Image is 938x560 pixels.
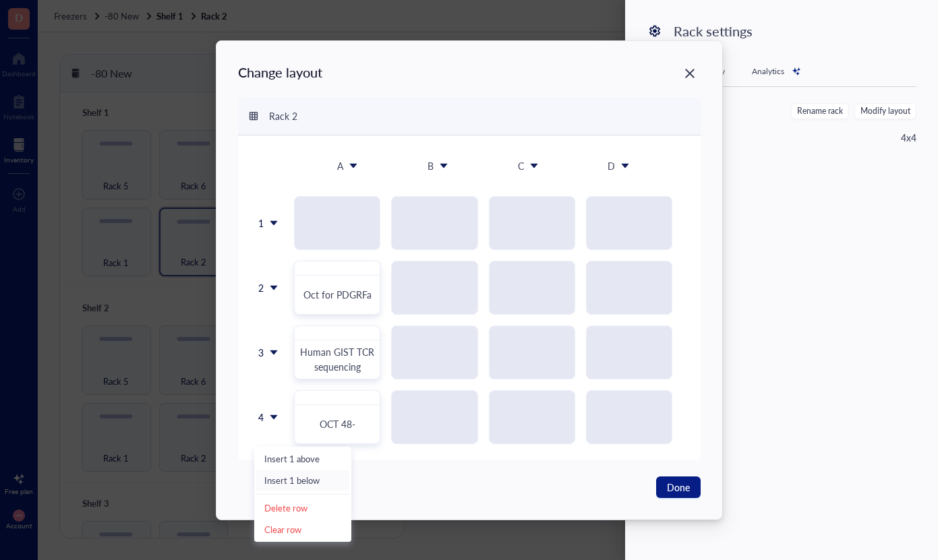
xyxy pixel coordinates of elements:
[667,480,690,495] span: Done
[293,389,381,445] div: OCT 48-
[608,158,615,173] div: D
[303,286,372,303] div: Oct for PDGRFa
[258,409,264,425] span: 4
[264,524,341,536] div: Clear row
[293,324,381,380] div: Human GIST TCR sequencing
[264,474,341,487] div: Insert 1 below
[258,344,264,361] span: 3
[264,502,341,514] div: Delete row
[679,65,701,82] span: Close
[258,215,264,231] span: 1
[258,280,264,296] span: 2
[337,158,343,173] div: A
[300,344,375,375] div: Human GIST TCR sequencing
[269,109,297,123] span: Rack 2
[238,63,322,82] div: Change layout
[264,453,341,465] div: Insert 1 above
[293,259,381,315] div: Oct for PDGRFa
[319,416,355,431] div: OCT 48-
[518,158,524,173] div: C
[656,476,701,498] button: Done
[428,158,434,173] div: B
[679,63,701,84] button: Close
